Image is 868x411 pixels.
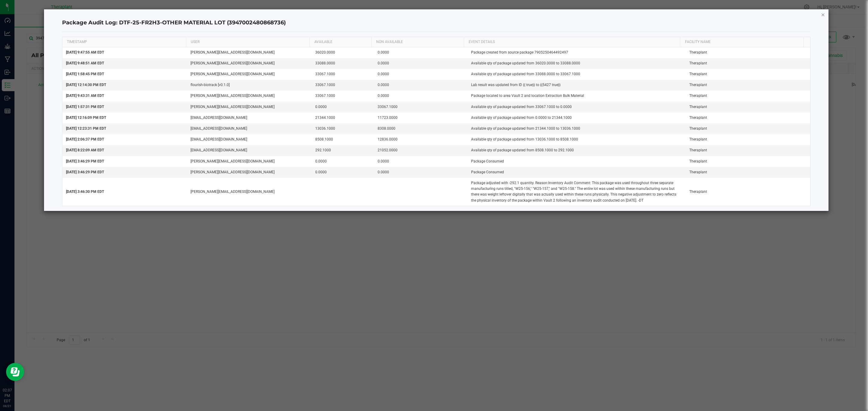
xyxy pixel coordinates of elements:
[187,145,312,156] td: [EMAIL_ADDRESS][DOMAIN_NAME]
[374,123,467,134] td: 8308.0000
[371,37,464,47] th: NON AVAILABLE
[686,113,810,123] td: Theraplant
[66,126,106,131] span: [DATE] 12:23:31 PM EDT
[187,80,312,91] td: flourish-biotrack [v0.1.0]
[312,156,374,167] td: 0.0000
[312,69,374,80] td: 33067.1000
[374,47,467,58] td: 0.0000
[467,178,686,206] td: Package adjusted with -292.1 quantity. Reason:Inventory Audit Comment: This package was used thro...
[66,159,104,163] span: [DATE] 3:46:29 PM EDT
[312,58,374,69] td: 33088.0000
[374,145,467,156] td: 21052.0000
[66,94,104,98] span: [DATE] 9:43:31 AM EDT
[686,47,810,58] td: Theraplant
[187,178,312,206] td: [PERSON_NAME][EMAIL_ADDRESS][DOMAIN_NAME]
[467,167,686,178] td: Package Consumed
[374,91,467,101] td: 0.0000
[186,37,310,47] th: USER
[66,61,104,65] span: [DATE] 9:48:51 AM EDT
[66,148,104,152] span: [DATE] 8:22:09 AM EDT
[312,102,374,113] td: 0.0000
[66,116,106,120] span: [DATE] 12:16:09 PM EDT
[374,134,467,145] td: 12836.0000
[312,134,374,145] td: 8508.1000
[467,113,686,123] td: Available qty of package updated from 0.0000 to 21344.1000
[467,134,686,145] td: Available qty of package updated from 13036.1000 to 8508.1000
[312,91,374,101] td: 33067.1000
[467,102,686,113] td: Available qty of package updated from 33067.1000 to 0.0000
[66,105,104,109] span: [DATE] 1:57:31 PM EDT
[312,145,374,156] td: 292.1000
[686,156,810,167] td: Theraplant
[374,58,467,69] td: 0.0000
[187,123,312,134] td: [EMAIL_ADDRESS][DOMAIN_NAME]
[374,80,467,91] td: 0.0000
[66,190,104,194] span: [DATE] 3:46:30 PM EDT
[467,69,686,80] td: Available qty of package updated from 33088.0000 to 33067.1000
[686,80,810,91] td: Theraplant
[686,102,810,113] td: Theraplant
[374,102,467,113] td: 33067.1000
[686,134,810,145] td: Theraplant
[467,123,686,134] td: Available qty of package updated from 21344.1000 to 13036.1000
[464,37,680,47] th: EVENT DETAILS
[187,156,312,167] td: [PERSON_NAME][EMAIL_ADDRESS][DOMAIN_NAME]
[187,58,312,69] td: [PERSON_NAME][EMAIL_ADDRESS][DOMAIN_NAME]
[62,37,186,47] th: TIMESTAMP
[312,113,374,123] td: 21344.1000
[467,47,686,58] td: Package created from source package 7905250464492497
[374,69,467,80] td: 0.0000
[66,170,104,174] span: [DATE] 3:46:29 PM EDT
[187,102,312,113] td: [PERSON_NAME][EMAIL_ADDRESS][DOMAIN_NAME]
[187,134,312,145] td: [EMAIL_ADDRESS][DOMAIN_NAME]
[680,37,804,47] th: Facility Name
[312,47,374,58] td: 36020.0000
[467,156,686,167] td: Package Consumed
[686,145,810,156] td: Theraplant
[187,69,312,80] td: [PERSON_NAME][EMAIL_ADDRESS][DOMAIN_NAME]
[187,47,312,58] td: [PERSON_NAME][EMAIL_ADDRESS][DOMAIN_NAME]
[66,50,104,54] span: [DATE] 9:47:55 AM EDT
[312,167,374,178] td: 0.0000
[374,113,467,123] td: 11723.0000
[686,69,810,80] td: Theraplant
[686,167,810,178] td: Theraplant
[66,137,104,141] span: [DATE] 2:06:37 PM EDT
[187,167,312,178] td: [PERSON_NAME][EMAIL_ADDRESS][DOMAIN_NAME]
[686,178,810,206] td: Theraplant
[467,58,686,69] td: Available qty of package updated from 36020.0000 to 33088.0000
[686,123,810,134] td: Theraplant
[66,83,106,87] span: [DATE] 12:14:30 PM EDT
[467,80,686,91] td: Lab result was updated from ID {{ true}} to {{5427 true}}
[686,58,810,69] td: Theraplant
[62,19,811,27] h4: Package Audit Log: DTF-25-FR2H3-OTHER MATERIAL LOT (3947002480868736)
[66,72,104,76] span: [DATE] 1:58:45 PM EDT
[374,156,467,167] td: 0.0000
[467,91,686,101] td: Package located to area Vault 2 and location Extraction Bulk Material
[6,363,24,381] iframe: Resource center
[310,37,371,47] th: AVAILABLE
[374,167,467,178] td: 0.0000
[312,80,374,91] td: 33067.1000
[467,145,686,156] td: Available qty of package updated from 8508.1000 to 292.1000
[312,123,374,134] td: 13036.1000
[686,91,810,101] td: Theraplant
[187,91,312,101] td: [PERSON_NAME][EMAIL_ADDRESS][DOMAIN_NAME]
[187,113,312,123] td: [EMAIL_ADDRESS][DOMAIN_NAME]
